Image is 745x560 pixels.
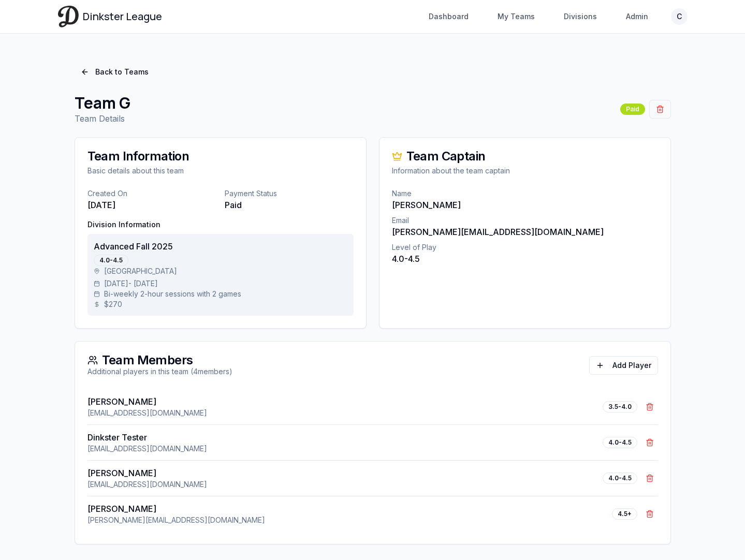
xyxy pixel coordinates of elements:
[603,473,637,484] div: 4.0-4.5
[612,508,637,520] div: 4.5+
[87,219,354,230] p: Division Information
[87,444,207,454] p: [EMAIL_ADDRESS][DOMAIN_NAME]
[392,242,658,253] p: Level of Play
[392,188,658,199] p: Name
[87,354,232,366] div: Team Members
[603,401,637,412] div: 3.5-4.0
[589,356,658,375] button: Add Player
[83,9,162,24] span: Dinkster League
[87,515,265,525] p: [PERSON_NAME][EMAIL_ADDRESS][DOMAIN_NAME]
[87,166,354,176] div: Basic details about this team
[75,112,130,125] p: Team Details
[87,479,207,490] p: [EMAIL_ADDRESS][DOMAIN_NAME]
[94,255,128,266] div: 4.0-4.5
[87,199,216,211] p: [DATE]
[87,431,207,444] p: Dinkster Tester
[392,150,658,163] div: Team Captain
[104,278,158,289] span: [DATE] - [DATE]
[392,226,658,238] p: [PERSON_NAME][EMAIL_ADDRESS][DOMAIN_NAME]
[87,503,265,515] p: [PERSON_NAME]
[392,215,658,226] p: Email
[58,6,162,27] a: Dinkster League
[94,299,347,310] div: $ 270
[58,6,79,27] img: Dinkster
[87,188,216,199] p: Created On
[671,8,688,25] button: C
[392,199,658,211] p: [PERSON_NAME]
[94,240,347,253] p: Advanced Fall 2025
[225,199,354,211] p: Paid
[104,289,241,299] span: Bi-weekly 2-hour sessions with 2 games
[75,94,130,112] h1: Team G
[104,266,177,276] span: [GEOGRAPHIC_DATA]
[558,7,603,26] a: Divisions
[620,104,645,115] div: Paid
[87,366,232,377] div: Additional players in this team ( 4 members)
[225,188,354,199] p: Payment Status
[75,63,155,81] a: Back to Teams
[620,7,654,26] a: Admin
[87,467,207,479] p: [PERSON_NAME]
[392,166,658,176] div: Information about the team captain
[491,7,541,26] a: My Teams
[422,7,475,26] a: Dashboard
[87,408,207,418] p: [EMAIL_ADDRESS][DOMAIN_NAME]
[603,437,637,448] div: 4.0-4.5
[87,150,354,163] div: Team Information
[392,253,658,265] p: 4.0-4.5
[87,395,207,408] p: [PERSON_NAME]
